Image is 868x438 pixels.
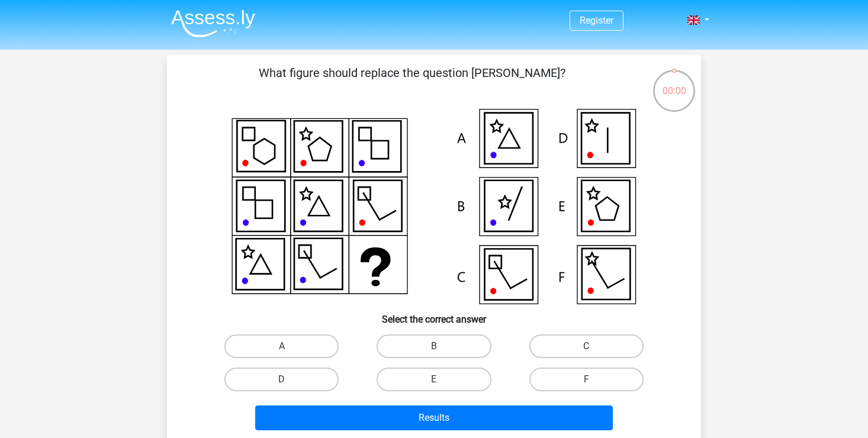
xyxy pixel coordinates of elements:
[255,405,613,430] button: Results
[580,15,613,26] a: Register
[377,334,491,358] label: B
[186,304,682,325] h6: Select the correct answer
[224,334,339,358] label: A
[186,64,638,99] p: What figure should replace the question [PERSON_NAME]?
[171,9,255,37] img: Assessly
[377,368,491,391] label: E
[224,368,339,391] label: D
[529,334,644,358] label: C
[652,69,696,98] div: 00:00
[529,368,644,391] label: F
